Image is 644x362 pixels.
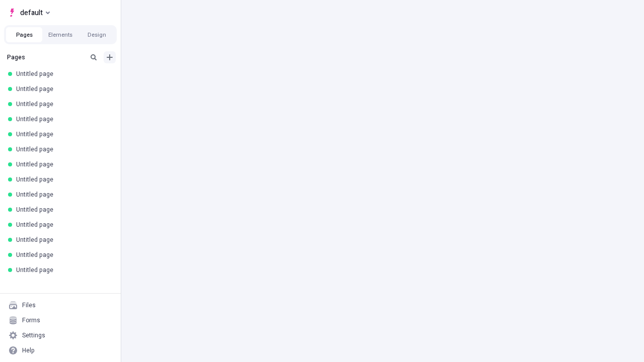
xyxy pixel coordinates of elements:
[16,100,109,108] div: Untitled page
[22,316,40,324] div: Forms
[16,175,109,184] div: Untitled page
[16,145,109,153] div: Untitled page
[16,130,109,138] div: Untitled page
[4,5,54,20] button: Select site
[22,331,45,339] div: Settings
[16,221,109,229] div: Untitled page
[20,7,43,19] span: default
[16,206,109,214] div: Untitled page
[42,27,78,42] button: Elements
[16,251,109,259] div: Untitled page
[16,266,109,274] div: Untitled page
[16,160,109,168] div: Untitled page
[104,51,116,63] button: Add new
[16,236,109,244] div: Untitled page
[78,27,115,42] button: Design
[16,85,109,93] div: Untitled page
[16,191,109,199] div: Untitled page
[22,301,36,309] div: Files
[6,27,42,42] button: Pages
[16,115,109,123] div: Untitled page
[22,346,35,354] div: Help
[7,53,84,61] div: Pages
[16,70,109,78] div: Untitled page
